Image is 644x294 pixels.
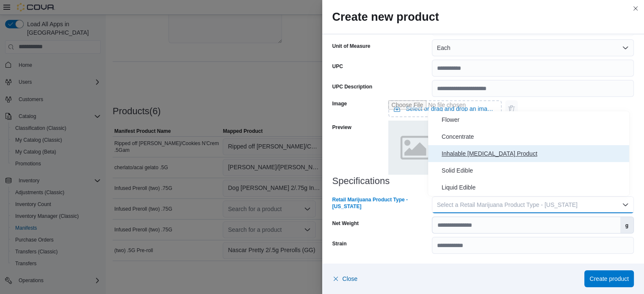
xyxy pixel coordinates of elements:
[332,270,358,287] button: Close
[388,100,502,117] input: Use aria labels when no actual label is in use
[332,240,347,247] label: Strain
[432,196,634,213] button: Select a Retail Marijuana Product Type - [US_STATE]
[620,217,633,233] label: g
[332,10,634,24] h2: Create new product
[442,165,626,176] span: Solid Edible
[442,182,626,192] span: Liquid Edible
[589,275,629,283] span: Create product
[332,124,351,131] label: Preview
[630,3,641,14] button: Close this dialog
[332,63,343,70] label: UPC
[584,270,634,287] button: Create product
[332,100,347,107] label: Image
[428,111,629,196] div: Select listbox
[437,201,578,208] span: Select a Retail Marijuana Product Type - [US_STATE]
[432,39,634,56] button: Each
[388,121,442,175] img: placeholder.png
[442,115,626,125] span: Flower
[332,83,373,90] label: UPC Description
[332,43,370,49] label: Unit of Measure
[332,176,634,186] h3: Specifications
[442,148,626,159] span: Inhalable [MEDICAL_DATA] Product
[442,132,626,142] span: Concentrate
[332,196,428,210] label: Retail Marijuana Product Type - [US_STATE]
[343,275,358,283] span: Close
[332,220,359,227] label: Net Weight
